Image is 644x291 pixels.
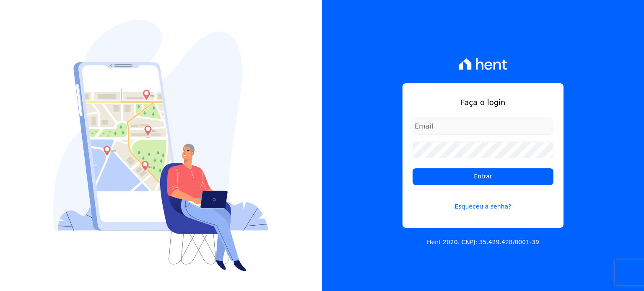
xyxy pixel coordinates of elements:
[413,118,553,135] input: Email
[413,97,553,108] h1: Faça o login
[427,238,539,247] p: Hent 2020. CNPJ: 35.429.428/0001-39
[53,20,269,271] img: Login
[413,168,553,185] input: Entrar
[413,192,553,211] a: Esqueceu a senha?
